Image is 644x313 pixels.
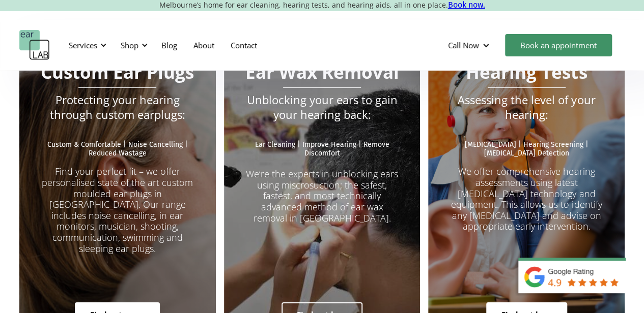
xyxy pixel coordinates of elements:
div: Call Now [440,30,500,60]
p: We’re the experts in unblocking ears using miscrosuction; the safest, fastest, and most technical... [244,158,400,224]
p: Find your perfect fit – we offer personalised state of the art custom moulded ear plugs in [GEOGR... [40,166,195,254]
div: Shop [121,40,138,50]
p: Ear Cleaning | Improve Hearing | Remove Discomfort [244,141,400,158]
p: We offer comprehensive hearing assessments using latest [MEDICAL_DATA] technology and equipment. ... [449,166,604,232]
a: Contact [222,30,265,60]
em: Assessing the level of your hearing: [458,92,595,121]
em: Protecting your hearing through custom earplugs: [50,92,185,121]
a: Blog [153,30,185,60]
div: Call Now [448,40,479,50]
p: Custom & Comfortable | Noise Cancelling | Reduced Wastage ‍ [40,141,195,166]
strong: Ear Wax Removal [245,60,399,84]
div: Shop [115,30,151,60]
div: Services [69,40,97,50]
p: [MEDICAL_DATA] | Hearing Screening | [MEDICAL_DATA] Detection ‍ [449,141,604,166]
strong: Custom Ear Plugs [41,60,194,84]
strong: Hearing Tests [466,60,587,84]
a: Book an appointment [505,34,612,56]
a: home [19,30,50,60]
div: Services [63,30,109,60]
a: About [185,30,222,60]
em: Unblocking your ears to gain your hearing back: [246,92,397,121]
